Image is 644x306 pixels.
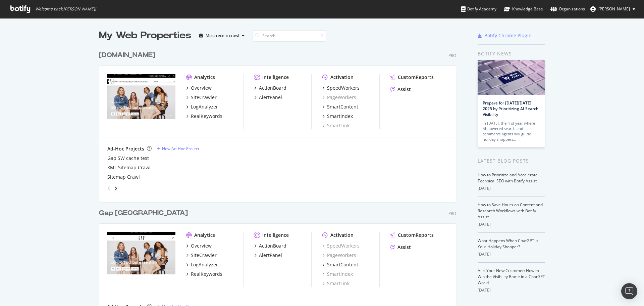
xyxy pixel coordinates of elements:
[621,283,637,299] div: Open Intercom Messenger
[478,32,532,39] a: Botify Chrome Plugin
[478,221,545,227] div: [DATE]
[194,232,215,238] div: Analytics
[448,211,456,216] div: Pro
[327,85,360,91] div: SpeedWorkers
[322,103,358,110] a: SmartContent
[390,244,411,251] a: Assist
[186,103,218,110] a: LogAnalyzer
[191,271,222,277] div: RealKeywords
[327,103,358,110] div: SmartContent
[191,261,218,268] div: LogAnalyzer
[194,74,215,81] div: Analytics
[113,185,118,192] div: angle-right
[461,6,496,12] div: Botify Academy
[390,74,434,81] a: CustomReports
[397,244,411,251] div: Assist
[262,232,289,238] div: Intelligence
[322,271,353,277] a: SmartIndex
[504,6,543,12] div: Knowledge Base
[186,243,212,249] a: Overview
[478,185,545,191] div: [DATE]
[259,243,286,249] div: ActionBoard
[197,30,247,41] button: Most recent crawl
[186,261,218,268] a: LogAnalyzer
[259,85,286,91] div: ActionBoard
[254,243,286,249] a: ActionBoard
[478,50,545,57] div: Botify news
[107,145,144,152] div: Ad-Hoc Projects
[478,268,545,286] a: AI Is Your New Customer: How to Win the Visibility Battle in a ChatGPT World
[390,232,434,238] a: CustomReports
[330,232,354,238] div: Activation
[322,85,360,91] a: SpeedWorkers
[478,287,545,293] div: [DATE]
[478,238,538,250] a: What Happens When ChatGPT Is Your Holiday Shopper?
[99,208,188,218] div: Gap [GEOGRAPHIC_DATA]
[35,6,96,12] span: Welcome back, [PERSON_NAME] !
[99,50,158,60] a: [DOMAIN_NAME]
[448,53,456,58] div: Pro
[107,174,140,180] a: Sitemap Crawl
[191,94,217,101] div: SiteCrawler
[186,252,217,259] a: SiteCrawler
[483,121,540,142] div: In [DATE], the first year where AI-powered search and commerce agents will guide holiday shoppers…
[330,74,354,81] div: Activation
[254,252,282,259] a: AlertPanel
[327,113,353,120] div: SmartIndex
[398,232,434,238] div: CustomReports
[322,261,358,268] a: SmartContent
[99,208,191,218] a: Gap [GEOGRAPHIC_DATA]
[107,164,151,171] a: XML Sitemap Crawl
[478,202,543,220] a: How to Save Hours on Content and Research Workflows with Botify Assist
[186,94,217,101] a: SiteCrawler
[186,113,222,120] a: RealKeywords
[259,94,282,101] div: AlertPanel
[186,85,212,91] a: Overview
[254,85,286,91] a: ActionBoard
[206,34,239,38] div: Most recent crawl
[478,251,545,257] div: [DATE]
[107,74,175,128] img: Gap.com
[322,113,353,120] a: SmartIndex
[105,183,113,194] div: angle-left
[598,6,630,12] span: Janette Fuentes
[397,86,411,93] div: Assist
[191,85,212,91] div: Overview
[398,74,434,81] div: CustomReports
[478,172,538,184] a: How to Prioritize and Accelerate Technical SEO with Botify Assist
[483,100,539,117] a: Prepare for [DATE][DATE] 2025 by Prioritizing AI Search Visibility
[186,271,222,277] a: RealKeywords
[191,113,222,120] div: RealKeywords
[253,30,326,42] input: Search
[254,94,282,101] a: AlertPanel
[585,4,641,14] button: [PERSON_NAME]
[322,252,356,259] a: PageWorkers
[259,252,282,259] div: AlertPanel
[484,32,532,39] div: Botify Chrome Plugin
[550,6,585,12] div: Organizations
[322,243,360,249] a: SpeedWorkers
[327,261,358,268] div: SmartContent
[262,74,289,81] div: Intelligence
[322,122,350,129] a: SmartLink
[478,60,545,95] img: Prepare for Black Friday 2025 by Prioritizing AI Search Visibility
[107,155,149,162] a: Gap SW cache test
[162,146,199,151] div: New Ad-Hoc Project
[390,86,411,93] a: Assist
[99,50,155,60] div: [DOMAIN_NAME]
[322,94,356,101] a: PageWorkers
[107,232,175,286] img: Gapcanada.ca
[191,252,217,259] div: SiteCrawler
[157,146,199,151] a: New Ad-Hoc Project
[322,280,350,287] a: SmartLink
[99,29,191,42] div: My Web Properties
